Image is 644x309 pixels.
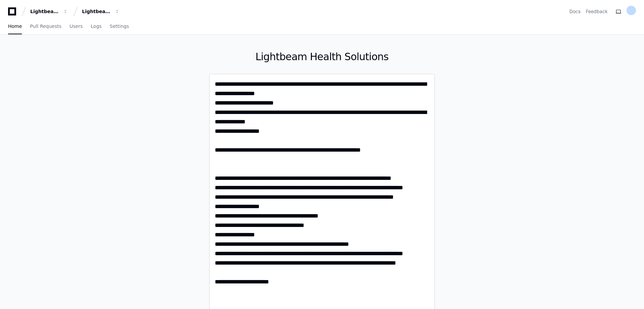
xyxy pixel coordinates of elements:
a: Settings [110,19,129,34]
span: Users [70,24,83,28]
h1: Lightbeam Health Solutions [209,51,435,63]
button: Lightbeam Health Solutions [79,5,122,17]
a: Pull Requests [30,19,61,34]
span: Pull Requests [30,24,61,28]
div: Lightbeam Health [30,8,59,15]
span: Logs [91,24,102,28]
a: Logs [91,19,102,34]
a: Docs [569,8,580,15]
a: Users [70,19,83,34]
button: Lightbeam Health [28,5,71,17]
span: Settings [110,24,129,28]
a: Home [8,19,22,34]
div: Lightbeam Health Solutions [82,8,111,15]
span: Home [8,24,22,28]
button: Feedback [586,8,608,15]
